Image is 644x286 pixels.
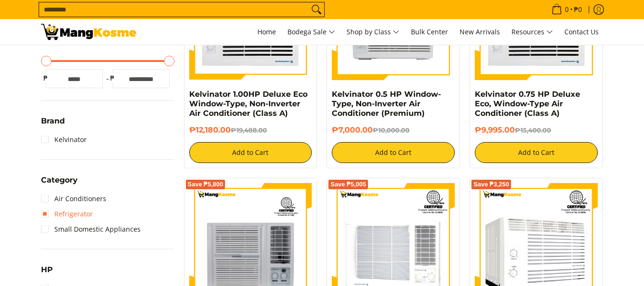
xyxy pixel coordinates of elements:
a: Contact Us [560,19,603,45]
h6: ₱7,000.00 [332,125,455,135]
a: Shop by Class [342,19,404,45]
span: ₱ [108,73,117,83]
img: Kelvinator | Mang Kosme [41,24,136,40]
nav: Main Menu [146,19,603,45]
span: Shop by Class [347,26,399,38]
span: Resources [511,26,553,38]
del: ₱10,000.00 [373,126,409,134]
span: 0 [563,6,570,13]
span: Brand [41,117,65,125]
span: HP [41,266,53,274]
a: Kelvinator 1.00HP Deluxe Eco Window-Type, Non-Inverter Air Conditioner (Class A) [189,90,307,118]
summary: Open [41,117,65,132]
a: Resources [507,19,558,45]
summary: Open [41,266,53,281]
summary: Open [41,176,78,191]
span: Contact Us [564,27,599,36]
span: Save ₱5,005 [330,182,366,187]
a: Small Domestic Appliances [41,222,141,237]
span: • [549,4,585,15]
a: New Arrivals [455,19,505,45]
span: Save ₱5,800 [188,182,224,187]
span: Bulk Center [411,27,448,36]
del: ₱19,488.00 [231,126,267,134]
span: Category [41,176,78,184]
span: Price [41,38,61,46]
a: Bulk Center [406,19,453,45]
span: ₱ [41,73,51,83]
button: Add to Cart [475,142,598,163]
span: Home [257,27,276,36]
button: Search [309,2,324,17]
a: Bodega Sale [283,19,340,45]
span: Bodega Sale [287,26,335,38]
h6: ₱9,995.00 [475,125,598,135]
a: Kelvinator 0.75 HP Deluxe Eco, Window-Type Air Conditioner (Class A) [475,90,580,118]
a: Home [253,19,281,45]
h6: ₱12,180.00 [189,125,312,135]
a: Kelvinator [41,132,87,147]
a: Kelvinator 0.5 HP Window-Type, Non-Inverter Air Conditioner (Premium) [332,90,441,118]
button: Add to Cart [189,142,312,163]
button: Add to Cart [332,142,455,163]
a: Air Conditioners [41,191,106,206]
span: Save ₱3,250 [473,182,509,187]
del: ₱15,400.00 [515,126,551,134]
span: ₱0 [572,6,583,13]
summary: Open [41,38,61,53]
span: New Arrivals [460,27,500,36]
a: Refrigerator [41,206,93,222]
